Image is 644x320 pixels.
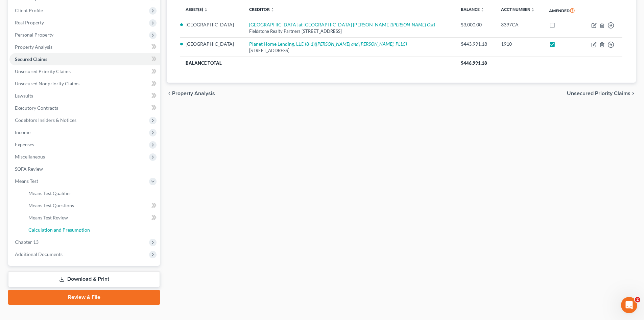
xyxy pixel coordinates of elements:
li: [GEOGRAPHIC_DATA] [186,21,238,28]
span: $446,991.18 [461,60,487,66]
iframe: Intercom live chat [621,297,637,313]
a: Property Analysis [9,41,160,53]
span: Miscellaneous [15,154,45,159]
li: [GEOGRAPHIC_DATA] [186,41,238,47]
i: ([PERSON_NAME] and [PERSON_NAME], PLLC) [315,41,407,47]
i: unfold_more [480,8,484,12]
span: Calculation and Presumption [28,227,90,233]
div: [STREET_ADDRESS] [249,47,450,54]
a: Unsecured Nonpriority Claims [9,78,160,90]
a: Means Test Qualifier [23,187,160,199]
a: Calculation and Presumption [23,224,160,236]
a: Executory Contracts [9,102,160,114]
span: Executory Contracts [15,105,58,111]
div: 1910 [501,41,538,47]
a: Creditor unfold_more [249,7,275,12]
span: Means Test [15,178,38,184]
a: Review & File [8,290,160,305]
span: Lawsuits [15,93,33,99]
span: Additional Documents [15,251,63,257]
button: Unsecured Priority Claims chevron_right [567,91,636,96]
div: $3,000.00 [461,21,490,28]
i: chevron_right [630,91,636,96]
span: Codebtors Insiders & Notices [15,117,76,123]
span: 2 [635,297,640,302]
a: Unsecured Priority Claims [9,65,160,78]
span: Property Analysis [172,91,215,96]
a: Download & Print [8,271,160,287]
span: Property Analysis [15,44,52,50]
span: Unsecured Nonpriority Claims [15,81,79,86]
i: unfold_more [270,8,275,12]
a: Lawsuits [9,90,160,102]
i: chevron_left [167,91,172,96]
div: 3397CA [501,21,538,28]
span: Unsecured Priority Claims [567,91,630,96]
a: Planet Home Lending, LLC (8-1)([PERSON_NAME] and [PERSON_NAME], PLLC) [249,41,407,47]
span: Unsecured Priority Claims [15,68,71,74]
a: Means Test Review [23,212,160,224]
th: Balance Total [180,57,455,69]
a: Acct Number unfold_more [501,7,535,12]
a: Means Test Questions [23,199,160,212]
a: Secured Claims [9,53,160,65]
i: unfold_more [204,8,208,12]
span: Expenses [15,142,34,147]
span: Means Test Questions [28,202,74,208]
i: ([PERSON_NAME] Ost) [390,22,435,27]
a: Asset(s) unfold_more [186,7,208,12]
span: Personal Property [15,32,53,38]
span: Client Profile [15,7,43,13]
th: Amended [544,3,583,18]
span: SOFA Review [15,166,43,172]
a: SOFA Review [9,163,160,175]
span: Income [15,129,30,135]
span: Means Test Qualifier [28,190,71,196]
span: Chapter 13 [15,239,39,245]
div: Fieldstone Realty Partners [STREET_ADDRESS] [249,28,450,35]
span: Means Test Review [28,215,68,220]
a: [GEOGRAPHIC_DATA] at [GEOGRAPHIC_DATA] [PERSON_NAME]([PERSON_NAME] Ost) [249,22,435,27]
span: Secured Claims [15,56,47,62]
button: chevron_left Property Analysis [167,91,215,96]
i: unfold_more [531,8,535,12]
a: Balance unfold_more [461,7,484,12]
div: $443,991.18 [461,41,490,47]
span: Real Property [15,20,44,25]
